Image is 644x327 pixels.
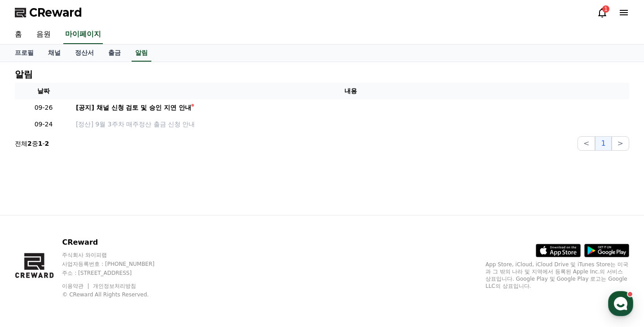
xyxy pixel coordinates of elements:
[45,140,49,147] strong: 2
[101,45,128,62] a: 출금
[82,266,93,273] span: 대화
[15,83,72,99] th: 날짜
[62,237,172,248] p: CReward
[63,25,103,44] a: 마이페이지
[68,45,101,62] a: 정산서
[93,283,136,289] a: 개인정보처리방침
[28,266,34,273] span: 홈
[62,269,172,277] p: 주소 : [STREET_ADDRESS]
[27,140,32,147] strong: 2
[76,120,626,129] a: [정산] 9월 3주차 매주정산 출금 신청 안내
[38,140,43,147] strong: 1
[15,5,82,20] a: CReward
[62,291,172,298] p: © CReward All Rights Reserved.
[485,261,629,290] p: App Store, iCloud, iCloud Drive 및 iTunes Store는 미국과 그 밖의 나라 및 지역에서 등록된 Apple Inc.의 서비스 상표입니다. Goo...
[8,25,29,44] a: 홈
[18,103,69,112] p: 09-26
[578,136,595,151] button: <
[612,136,629,151] button: >
[8,45,41,62] a: 프로필
[18,120,69,129] p: 09-24
[59,252,116,275] a: 대화
[132,45,151,62] a: 알림
[116,252,172,275] a: 설정
[41,45,68,62] a: 채널
[595,136,611,151] button: 1
[76,103,191,112] div: [공지] 채널 신청 검토 및 승인 지연 안내
[62,251,172,259] p: 주식회사 와이피랩
[602,5,609,13] div: 1
[597,7,608,18] a: 1
[29,25,58,44] a: 음원
[72,83,629,99] th: 내용
[139,266,150,273] span: 설정
[29,5,82,20] span: CReward
[15,69,33,79] h4: 알림
[15,139,49,148] p: 전체 중 -
[62,260,172,268] p: 사업자등록번호 : [PHONE_NUMBER]
[3,252,59,275] a: 홈
[76,103,626,112] a: [공지] 채널 신청 검토 및 승인 지연 안내
[62,283,90,289] a: 이용약관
